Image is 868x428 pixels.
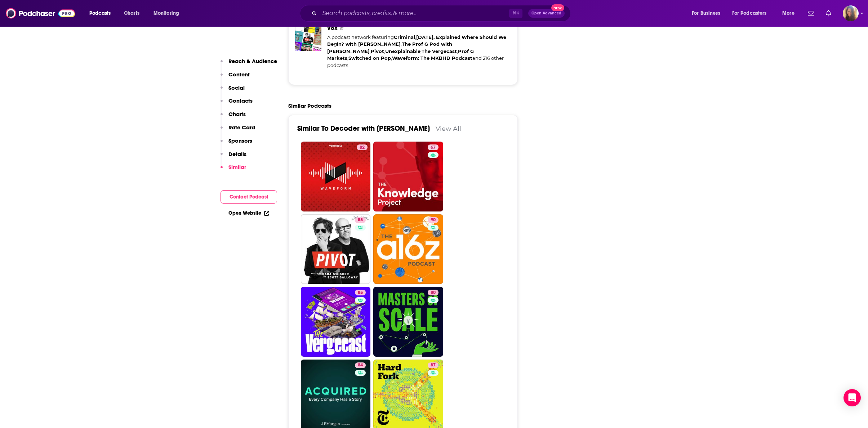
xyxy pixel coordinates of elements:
[782,8,794,18] span: More
[221,71,250,84] button: Content
[401,41,402,47] span: ,
[228,71,250,78] p: Content
[228,111,246,117] p: Charts
[320,8,509,19] input: Search podcasts, credits, & more...
[221,190,277,204] button: Contact Podcast
[358,289,363,297] span: 85
[370,48,371,54] span: ,
[371,48,384,54] a: Pivot
[431,362,436,369] span: 87
[221,137,252,151] button: Sponsors
[416,34,460,40] a: [DATE], Explained
[221,151,246,164] button: Details
[301,43,312,54] img: Prof G Markets
[84,8,120,19] button: open menu
[843,5,859,21] button: Show profile menu
[301,142,371,211] a: 82
[823,7,834,19] a: Show notifications dropdown
[311,44,323,56] img: Switched on Pop
[355,362,366,368] a: 84
[314,23,326,35] img: Where Should We Begin? with Esther Perel
[373,214,443,284] a: 90
[428,362,439,368] a: 87
[304,22,316,34] img: Today, Explained
[428,144,439,150] a: 67
[153,8,179,18] span: Monitoring
[687,8,729,19] button: open menu
[727,8,777,19] button: open menu
[327,41,452,54] a: The Prof G Pod with [PERSON_NAME]
[843,5,859,21] img: User Profile
[431,144,436,151] span: 67
[221,164,246,177] button: Similar
[391,55,392,61] span: ,
[124,8,139,18] span: Charts
[422,48,457,54] a: The Vergecast
[221,124,255,137] button: Rate Card
[392,55,472,61] a: Waveform: The MKBHD Podcast
[509,9,522,18] span: ⌘ K
[228,84,245,91] p: Social
[221,111,246,124] button: Charts
[221,58,277,71] button: Reach & Audience
[228,97,253,104] p: Contacts
[6,6,75,20] img: Podchaser - Follow, Share and Rate Podcasts
[228,151,246,157] p: Details
[385,48,420,54] a: Unexplainable
[384,48,385,54] span: ,
[528,9,565,18] button: Open AdvancedNew
[843,5,859,21] span: Logged in as AHartman333
[460,34,462,40] span: ,
[428,217,439,223] a: 90
[428,290,439,295] a: 80
[297,124,430,133] a: Similar To Decoder with [PERSON_NAME]
[228,164,246,170] p: Similar
[301,287,371,357] a: 85
[355,217,366,223] a: 88
[373,142,443,211] a: 67
[290,41,302,53] img: The Vergecast
[327,25,343,31] a: Vox
[358,217,363,224] span: 88
[89,8,111,18] span: Podcasts
[357,144,368,150] a: 82
[420,48,422,54] span: ,
[360,144,365,151] span: 82
[228,58,277,64] p: Reach & Audience
[148,8,188,19] button: open menu
[732,8,767,18] span: For Podcasters
[228,137,252,144] p: Sponsors
[119,8,144,19] a: Charts
[221,84,245,98] button: Social
[295,25,321,51] a: Vox
[358,362,363,369] span: 84
[431,289,436,297] span: 80
[288,102,331,109] h2: Similar Podcasts
[692,8,720,18] span: For Business
[457,48,458,54] span: ,
[394,34,415,40] a: Criminal
[327,34,511,69] div: A podcast network featuring and 216 other podcasts.
[436,125,461,132] a: View All
[302,32,314,44] img: Pivot
[531,12,561,15] span: Open Advanced
[228,124,255,131] p: Rate Card
[312,34,324,46] img: Unexplainable
[431,217,436,224] span: 90
[415,34,416,40] span: ,
[301,214,371,284] a: 88
[373,287,443,357] a: 80
[843,389,861,406] div: Open Intercom Messenger
[348,55,391,61] a: Switched on Pop
[307,5,578,22] div: Search podcasts, credits, & more...
[291,31,303,43] img: The Prof G Pod with Scott Galloway
[221,97,253,111] button: Contacts
[551,4,564,11] span: New
[355,290,366,295] a: 85
[347,55,348,61] span: ,
[228,210,269,216] a: Open Website
[805,7,817,19] a: Show notifications dropdown
[777,8,804,19] button: open menu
